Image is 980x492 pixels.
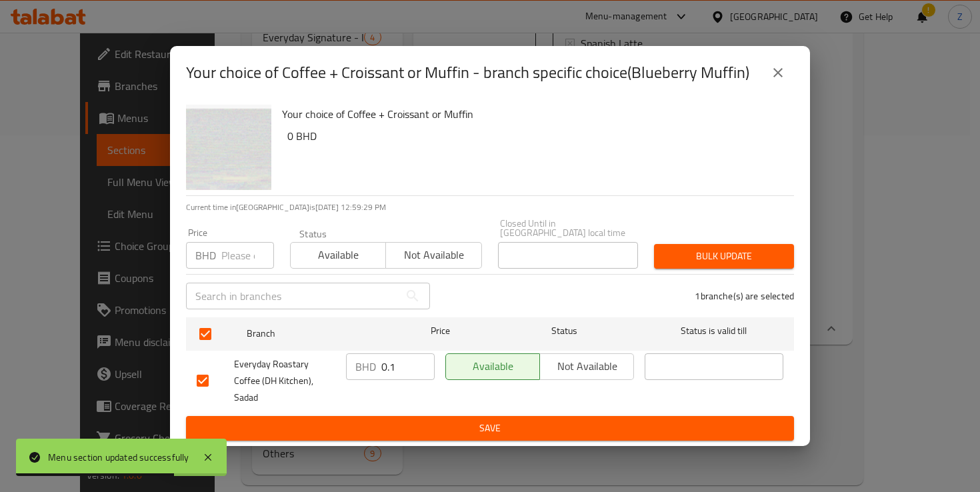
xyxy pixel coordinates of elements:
[495,323,634,339] span: Status
[762,57,794,89] button: close
[654,244,794,269] button: Bulk update
[451,357,535,376] span: Available
[186,283,399,309] input: Search in branches
[234,356,335,406] span: Everyday Roastary Coffee (DH Kitchen), Sadad
[197,420,783,437] span: Save
[247,325,385,342] span: Branch
[445,353,540,380] button: Available
[290,242,386,269] button: Available
[545,357,629,376] span: Not available
[287,127,783,145] h6: 0 BHD
[396,323,485,339] span: Price
[282,105,783,123] h6: Your choice of Coffee + Croissant or Muffin
[195,247,216,263] p: BHD
[186,416,794,441] button: Save
[186,62,749,83] h2: Your choice of Coffee + Croissant or Muffin - branch specific choice(Blueberry Muffin)
[48,450,189,465] div: Menu section updated successfully
[391,245,476,265] span: Not available
[665,248,783,265] span: Bulk update
[186,201,794,213] p: Current time in [GEOGRAPHIC_DATA] is [DATE] 12:59:29 PM
[385,242,481,269] button: Not available
[381,353,435,380] input: Please enter price
[355,359,376,375] p: BHD
[539,353,634,380] button: Not available
[296,245,381,265] span: Available
[221,242,274,269] input: Please enter price
[186,105,271,190] img: Your choice of Coffee + Croissant or Muffin
[645,323,783,339] span: Status is valid till
[695,289,794,303] p: 1 branche(s) are selected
